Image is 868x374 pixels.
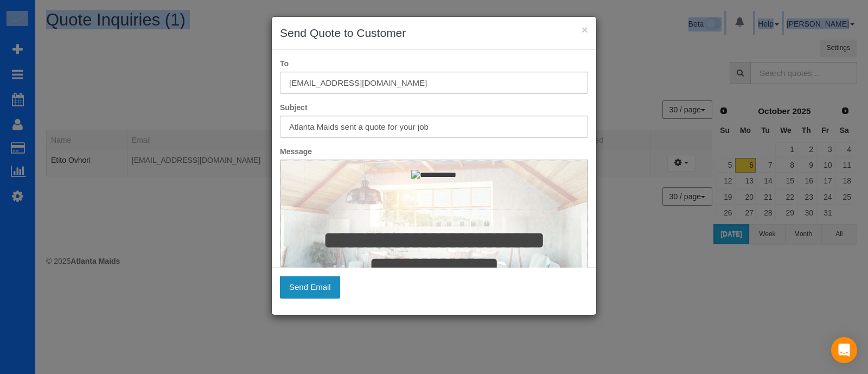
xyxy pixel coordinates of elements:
[280,116,588,138] input: Subject
[272,102,596,113] label: Subject
[280,160,588,329] iframe: Rich Text Editor, editor1
[831,337,857,363] div: Open Intercom Messenger
[280,25,588,41] h3: Send Quote to Customer
[280,276,340,299] button: Send Email
[272,58,596,69] label: To
[272,146,596,157] label: Message
[280,72,588,94] input: To
[582,24,588,35] button: ×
